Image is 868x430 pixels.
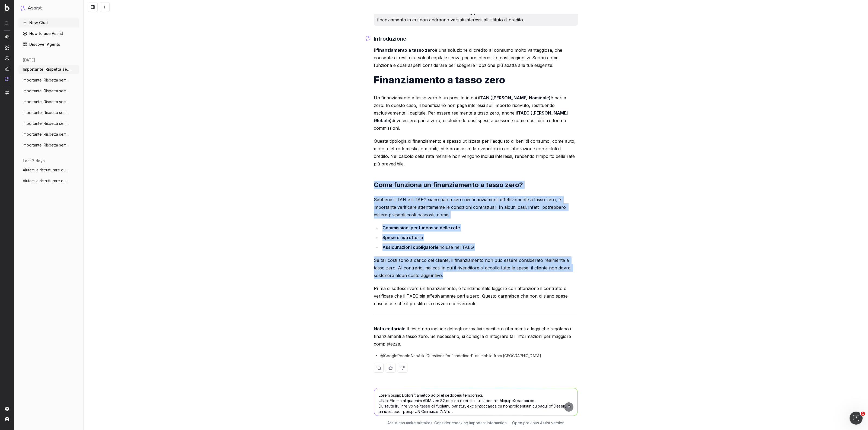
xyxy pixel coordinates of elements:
img: Assist [21,5,25,11]
strong: Spese di istruttoria [382,235,423,240]
span: Importante: Rispetta sempre tutte le seg [23,110,71,115]
button: Importante: Rispetta sempre tutte le seg [18,119,79,128]
span: Importante: Rispetta sempre tutte le seg [23,67,71,72]
span: 1 [861,412,865,416]
h1: Assist [28,4,42,12]
span: Importante: Rispetta sempre tutte le seg [23,88,71,94]
p: Il è una soluzione di credito al consumo molto vantaggiosa, che consente di restituire solo il ca... [374,46,578,69]
p: Se tali costi sono a carico del cliente, il finanziamento non può essere considerato realmente a ... [374,256,578,279]
h1: Finanziamento a tasso zero [374,74,578,85]
span: Importante: Rispetta sempre tutte le seg [23,132,71,137]
a: Open previous Assist version [512,420,564,426]
h2: Come funziona un finanziamento a tasso zero? [374,181,578,189]
span: Aiutami a ristrutturare questa Domanda F [23,167,71,173]
img: Botify logo [5,4,9,11]
button: Aiutami a ristrutturare questa Domanda F [18,166,79,174]
iframe: Intercom live chat [850,412,863,425]
span: Aiutami a ristrutturare questo articolo [23,178,71,184]
img: Analytics [5,35,9,39]
strong: Commissioni per l'incasso delle rate [382,225,460,230]
button: Aiutami a ristrutturare questo articolo [18,177,79,185]
button: Importante: Rispetta sempre tutte le seg [18,130,79,139]
p: Questa tipologia di finanziamento è spesso utilizzata per l'acquisto di beni di consumo, come aut... [374,137,578,168]
p: Prima di sottoscrivere un finanziamento, è fondamentale leggere con attenzione il contratto e ver... [374,285,578,307]
span: [DATE] [23,57,35,63]
strong: Nota editoriale: [374,326,407,331]
img: Botify assist logo [366,35,371,41]
button: Importante: Rispetta sempre tutte le seg [18,76,79,84]
span: Importante: Rispetta sempre tutte le seg [23,77,71,83]
span: Importante: Rispetta sempre tutte le seg [23,99,71,105]
p: Il testo non include dettagli normativi specifici o riferimenti a leggi che regolano i finanziame... [374,325,578,348]
button: Importante: Rispetta sempre tutte le seg [18,141,79,149]
img: Assist [5,77,9,81]
strong: finanziamento a tasso zero [376,47,435,53]
p: Un finanziamento a tasso zero è un prestito in cui il è pari a zero. In questo caso, il beneficia... [374,94,578,132]
span: Importante: Rispetta sempre tutte le seg [23,142,71,148]
p: Sebbene il TAN e il TAEG siano pari a zero nei finanziamenti effettivamente a tasso zero, è impor... [374,196,578,219]
strong: TAEG ([PERSON_NAME] Globale) [374,110,569,123]
button: Importante: Rispetta sempre tutte le seg [18,65,79,74]
strong: Assicurazioni obbligatorie [382,245,439,250]
button: Assist [21,4,77,12]
button: Importante: Rispetta sempre tutte le seg [18,97,79,106]
img: My account [5,417,9,421]
span: Importante: Rispetta sempre tutte le seg [23,121,71,126]
a: Discover Agents [18,40,79,49]
span: last 7 days [23,158,45,164]
li: incluse nel TAEG [381,243,578,251]
img: Activation [5,56,9,60]
strong: TAN ([PERSON_NAME] Nominale) [480,95,551,100]
img: Switch project [5,91,9,95]
p: Assist can make mistakes. Consider checking important information. [387,420,508,426]
img: Intelligence [5,45,9,50]
a: How to use Assist [18,29,79,38]
span: @GooglePeopleAlsoAsk: Questions for "undefined" on mobile from [GEOGRAPHIC_DATA] [380,353,541,359]
button: Importante: Rispetta sempre tutte le seg [18,108,79,117]
button: Importante: Rispetta sempre tutte le seg [18,87,79,95]
button: New Chat [18,18,79,27]
img: Studio [5,66,9,71]
h3: Introduzione [374,34,578,43]
img: Setting [5,407,9,411]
